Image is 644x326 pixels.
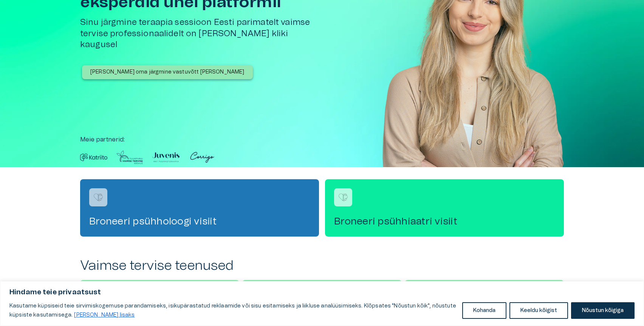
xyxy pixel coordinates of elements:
button: Keeldu kõigist [509,302,568,319]
h2: Vaimse tervise teenused [80,258,564,274]
a: Navigate to service booking [325,179,564,237]
p: [PERSON_NAME] oma järgmine vastuvõtt [PERSON_NAME] [90,68,245,76]
span: Help [39,6,50,12]
img: Partner logo [116,150,143,165]
p: Kasutame küpsiseid teie sirvimiskogemuse parandamiseks, isikupärastatud reklaamide või sisu esita... [9,301,457,320]
h5: Sinu järgmine teraapia sessioon Eesti parimatelt vaimse tervise professionaalidelt on [PERSON_NAM... [80,17,325,50]
p: Meie partnerid : [80,135,564,144]
img: Broneeri psühholoogi visiit logo [93,192,104,203]
a: Loe lisaks [74,312,135,318]
img: Broneeri psühhiaatri visiit logo [337,192,349,203]
button: Nõustun kõigiga [571,302,635,319]
button: Kohanda [462,302,506,319]
h4: Broneeri psühholoogi visiit [89,215,310,228]
img: Partner logo [189,150,216,165]
img: Partner logo [80,150,107,165]
h4: Broneeri psühhiaatri visiit [334,215,555,228]
a: Navigate to service booking [80,179,319,237]
img: Partner logo [152,150,180,165]
p: Hindame teie privaatsust [9,288,635,297]
button: [PERSON_NAME] oma järgmine vastuvõtt [PERSON_NAME] [82,65,253,79]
